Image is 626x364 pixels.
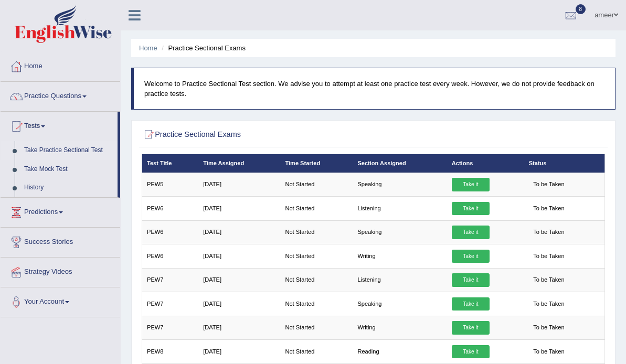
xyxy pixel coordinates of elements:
span: 8 [576,4,586,14]
td: Writing [353,316,447,339]
li: Practice Sectional Exams [159,43,246,53]
a: Take it [452,226,490,239]
a: Strategy Videos [1,258,120,284]
td: Listening [353,268,447,292]
td: Not Started [280,292,353,316]
span: To be Taken [529,178,569,191]
td: [DATE] [198,316,280,339]
td: PEW6 [142,197,198,220]
a: Predictions [1,198,120,224]
a: History [19,178,118,197]
td: PEW8 [142,340,198,363]
span: To be Taken [529,226,569,239]
a: Tests [1,112,118,138]
a: Take it [452,250,490,263]
span: To be Taken [529,321,569,335]
td: Not Started [280,268,353,292]
td: Listening [353,197,447,220]
th: Time Assigned [198,154,280,173]
a: Take Mock Test [19,160,118,179]
a: Take it [452,178,490,191]
td: PEW5 [142,173,198,196]
td: PEW7 [142,268,198,292]
td: Reading [353,340,447,363]
td: [DATE] [198,340,280,363]
a: Home [1,52,120,78]
td: [DATE] [198,197,280,220]
td: [DATE] [198,220,280,244]
td: Not Started [280,316,353,339]
span: To be Taken [529,273,569,287]
td: PEW6 [142,220,198,244]
td: Not Started [280,340,353,363]
th: Actions [447,154,524,173]
a: Take Practice Sectional Test [19,141,118,160]
th: Section Assigned [353,154,447,173]
td: PEW7 [142,292,198,316]
td: Speaking [353,173,447,196]
a: Home [139,44,157,52]
td: PEW7 [142,316,198,339]
h2: Practice Sectional Exams [142,128,429,142]
td: [DATE] [198,173,280,196]
a: Success Stories [1,228,120,254]
a: Take it [452,321,490,335]
td: [DATE] [198,244,280,268]
td: Not Started [280,244,353,268]
a: Your Account [1,287,120,314]
a: Take it [452,202,490,216]
th: Status [524,154,604,173]
p: Welcome to Practice Sectional Test section. We advise you to attempt at least one practice test e... [144,79,604,99]
a: Take it [452,345,490,359]
td: Not Started [280,173,353,196]
td: Not Started [280,220,353,244]
a: Take it [452,297,490,311]
a: Practice Questions [1,82,120,108]
th: Time Started [280,154,353,173]
th: Test Title [142,154,198,173]
td: Speaking [353,292,447,316]
span: To be Taken [529,202,569,216]
td: Not Started [280,197,353,220]
td: [DATE] [198,268,280,292]
td: PEW6 [142,244,198,268]
span: To be Taken [529,297,569,311]
td: [DATE] [198,292,280,316]
a: Take it [452,273,490,287]
span: To be Taken [529,345,569,359]
td: Speaking [353,220,447,244]
td: Writing [353,244,447,268]
span: To be Taken [529,250,569,263]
